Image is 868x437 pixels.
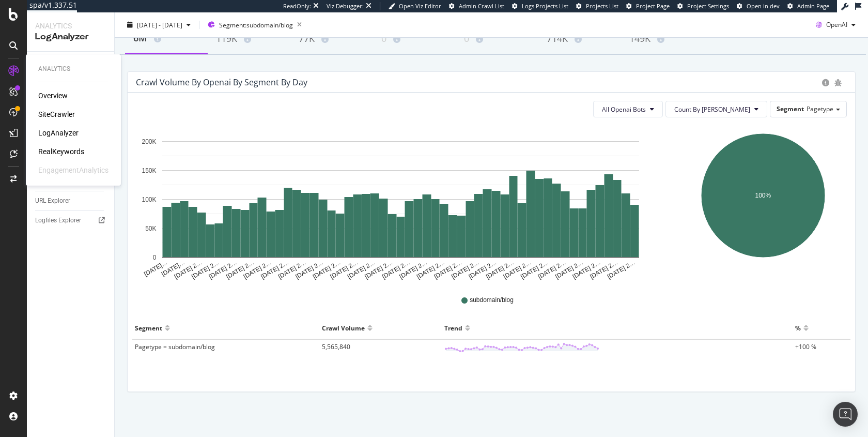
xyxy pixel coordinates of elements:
[219,20,293,29] span: Segment: subdomain/blog
[283,2,311,10] div: ReadOnly:
[35,31,106,43] div: LogAnalyzer
[327,2,364,10] div: Viz Debugger:
[299,32,365,46] div: 77K
[470,296,514,305] span: subdomain/blog
[137,20,182,29] span: [DATE] - [DATE]
[381,32,447,46] div: 0
[459,2,504,10] span: Admin Crawl List
[38,91,68,101] a: Overview
[522,2,568,10] span: Logs Projects List
[737,2,780,10] a: Open in dev
[38,128,79,138] a: LogAnalyzer
[677,2,729,10] a: Project Settings
[636,2,670,10] span: Project Page
[142,138,156,145] text: 200K
[322,320,365,336] div: Crawl Volume
[629,32,695,46] div: 149K
[35,21,106,31] div: Analytics
[153,254,157,261] text: 0
[38,65,109,73] div: Analytics
[464,32,530,46] div: 0
[216,32,282,46] div: 119K
[787,2,829,10] a: Admin Page
[797,2,829,10] span: Admin Page
[777,104,804,113] span: Segment
[133,32,199,45] div: 6M
[576,2,618,10] a: Projects List
[35,215,81,226] div: Logfiles Explorer
[204,17,306,33] button: Segment:subdomain/blog
[135,342,215,351] span: Pagetype = subdomain/blog
[444,320,462,336] div: Trend
[38,165,109,175] div: EngagementAnalytics
[135,320,162,336] div: Segment
[795,342,816,351] span: +100 %
[812,17,860,33] button: OpenAI
[389,2,441,10] a: Open Viz Editor
[35,195,70,206] div: URL Explorer
[602,105,646,114] span: All Openai Bots
[755,192,771,199] text: 100%
[512,2,568,10] a: Logs Projects List
[145,225,156,232] text: 50K
[665,101,767,117] button: Count By [PERSON_NAME]
[586,2,618,10] span: Projects List
[626,2,670,10] a: Project Page
[681,126,845,281] svg: A chart.
[38,109,75,119] a: SiteCrawler
[795,320,801,336] div: %
[833,402,858,427] div: Open Intercom Messenger
[547,32,613,46] div: 714K
[136,77,307,87] div: Crawl Volume by openai by Segment by Day
[687,2,729,10] span: Project Settings
[674,105,750,114] span: Count By Day
[136,126,665,281] svg: A chart.
[142,196,156,203] text: 100K
[807,104,833,113] span: Pagetype
[449,2,504,10] a: Admin Crawl List
[142,167,156,174] text: 150K
[38,146,84,157] a: RealKeywords
[123,17,195,33] button: [DATE] - [DATE]
[822,79,829,86] div: circle-info
[747,2,780,10] span: Open in dev
[826,20,847,29] span: OpenAI
[322,342,350,351] span: 5,565,840
[35,215,107,226] a: Logfiles Explorer
[35,195,107,206] a: URL Explorer
[834,79,842,86] div: bug
[399,2,441,10] span: Open Viz Editor
[593,101,663,117] button: All Openai Bots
